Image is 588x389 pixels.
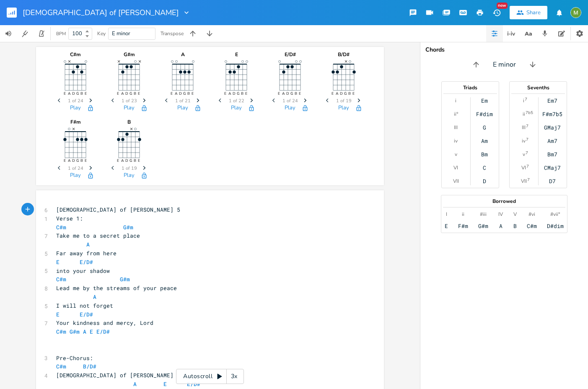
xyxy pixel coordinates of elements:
[547,223,564,229] div: D#dim
[446,211,447,218] div: I
[527,223,537,229] div: C#m
[233,91,236,96] text: D
[225,91,227,96] text: E
[454,137,458,144] div: iv
[287,91,290,96] text: D
[455,151,457,158] div: v
[80,158,83,163] text: B
[455,97,456,104] div: i
[123,223,133,231] span: G#m
[453,164,458,171] div: VI
[458,223,468,229] div: F#m
[54,52,96,57] div: C#m
[54,119,96,124] div: F#m
[336,91,339,96] text: A
[175,91,178,96] text: A
[231,105,242,112] button: Play
[96,328,110,335] span: E/D#
[70,328,80,335] span: G#m
[340,91,343,96] text: D
[56,319,153,327] span: Your kindness and mercy, Lord
[332,91,334,96] text: E
[510,6,547,19] button: Share
[349,91,351,96] text: B
[117,158,119,163] text: E
[124,105,135,112] button: Play
[108,52,150,57] div: G#m
[345,91,347,96] text: G
[184,91,187,96] text: G
[237,91,240,96] text: G
[56,371,174,379] span: [DEMOGRAPHIC_DATA] of [PERSON_NAME]
[56,31,66,36] div: BPM
[478,223,488,229] div: G#m
[547,151,557,158] div: Bm7
[476,111,493,117] div: F#dim
[76,91,79,96] text: G
[72,125,75,132] text: ×
[68,166,83,171] span: 1 of 24
[549,178,556,184] div: D7
[56,232,140,239] span: Take me to a secret place
[544,164,561,171] div: CMaj7
[130,91,133,96] text: G
[522,137,526,144] div: iv
[454,111,458,117] div: ii°
[64,91,66,96] text: E
[83,363,96,370] span: B/D#
[521,178,527,184] div: VII
[56,311,60,318] span: E
[483,124,486,131] div: G
[526,163,529,170] sup: 7
[130,125,133,132] text: ×
[124,172,135,179] button: Play
[523,111,525,117] div: ii
[171,91,173,96] text: E
[133,380,137,388] span: A
[56,284,177,292] span: Lead me by the streams of your peace
[497,3,508,9] div: New
[229,91,232,96] text: A
[80,311,93,318] span: E/D#
[278,91,280,96] text: E
[112,30,130,37] span: E minor
[544,124,561,131] div: GMaj7
[527,176,530,183] sup: 7
[97,31,106,36] div: Key
[138,91,140,96] text: E
[523,151,525,158] div: v
[122,99,137,103] span: 1 of 23
[80,91,83,96] text: B
[187,380,200,388] span: E/D#
[72,91,75,96] text: D
[56,328,66,335] span: C#m
[120,275,130,283] span: G#m
[56,206,180,213] span: [DEMOGRAPHIC_DATA] of [PERSON_NAME] 5
[445,223,448,229] div: E
[498,211,503,218] div: IV
[522,124,526,131] div: III
[513,223,517,229] div: B
[481,97,488,104] div: Em
[175,99,191,103] span: 1 of 21
[510,85,567,90] div: Sevenths
[161,31,184,36] div: Transpose
[68,58,71,65] text: ×
[177,105,188,112] button: Play
[227,369,242,384] div: 3x
[80,258,93,266] span: E/D#
[68,158,71,163] text: A
[547,137,557,144] div: Am7
[323,52,365,57] div: B/D#
[85,91,87,96] text: E
[462,211,464,218] div: ii
[68,99,83,103] span: 1 of 24
[241,91,244,96] text: B
[64,158,66,163] text: E
[138,158,140,163] text: E
[480,211,487,218] div: #iii
[291,91,294,96] text: G
[425,47,583,53] div: Chords
[130,158,133,163] text: G
[441,199,567,204] div: Borrowed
